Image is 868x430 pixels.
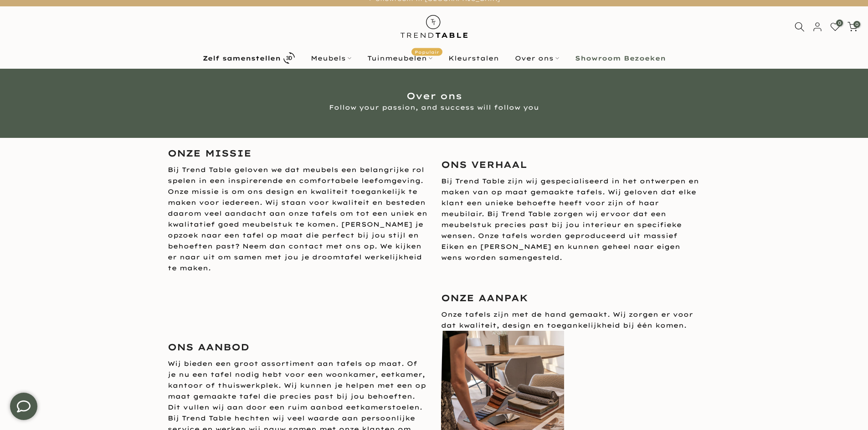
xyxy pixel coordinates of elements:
p: Follow your passion, and success will follow you [263,102,605,113]
p: ONZE MISSIE [168,147,427,160]
p: ONS AANBOD [168,341,427,354]
a: Meubels [303,53,359,64]
p: Bij Trend Table geloven we dat meubels een belangrijke rol spelen in een inspirerende en comforta... [168,164,427,273]
b: Zelf samenstellen [203,55,281,61]
p: Bij Trend Table zijn wij gespecialiseerd in het ontwerpen en maken van op maat gemaakte tafels. W... [441,176,701,263]
span: Populair [411,48,442,56]
a: Zelf samenstellen [195,50,303,66]
a: Showroom Bezoeken [567,53,673,64]
p: Onze tafels zijn met de hand gemaakt. Wij zorgen er voor dat kwaliteit, design en toegankelijkhei... [441,309,701,331]
img: trend-table [394,6,474,47]
a: Over ons [507,53,567,64]
iframe: toggle-frame [1,384,46,429]
span: 0 [853,21,860,28]
a: Kleurstalen [440,53,507,64]
span: 0 [836,20,843,26]
a: 0 [847,22,858,32]
a: TuinmeubelenPopulair [359,53,440,64]
p: ONZE AANPAK [441,292,701,304]
b: Showroom Bezoeken [575,55,666,61]
p: ONS VERHAAL [441,158,701,171]
h1: Over ons [168,91,701,101]
a: 0 [830,22,840,32]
